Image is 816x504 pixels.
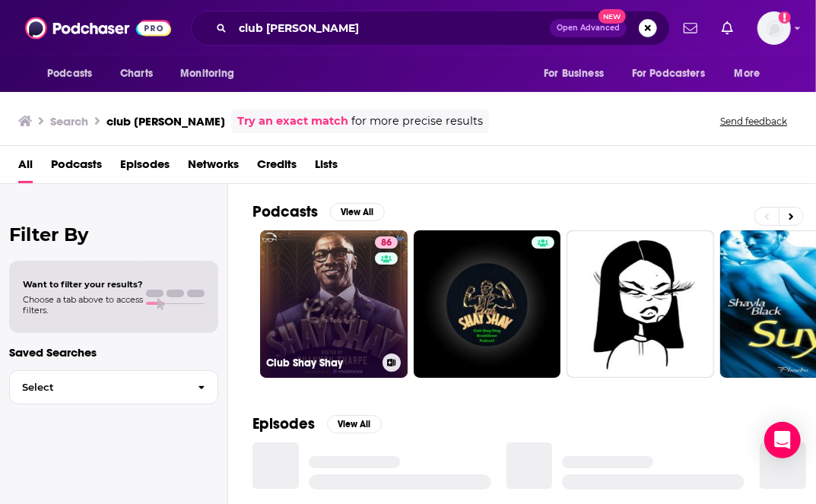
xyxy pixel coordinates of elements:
button: View All [327,415,382,433]
button: open menu [37,59,112,88]
span: Select [10,382,186,392]
a: Show notifications dropdown [678,15,703,41]
button: open menu [170,59,254,88]
h3: Search [50,114,88,128]
a: 86 [375,236,398,249]
p: Saved Searches [9,345,218,360]
button: open menu [622,59,727,88]
h2: Episodes [252,414,315,433]
span: Charts [120,63,153,84]
span: Podcasts [47,63,92,84]
a: PodcastsView All [252,202,385,221]
input: Search podcasts, credits, & more... [233,16,550,40]
a: All [18,152,33,183]
button: View All [330,203,385,221]
a: Charts [110,59,162,88]
div: Open Intercom Messenger [764,422,801,458]
a: Episodes [120,152,170,183]
a: Podcasts [51,152,102,183]
button: open menu [724,59,779,88]
a: Credits [257,152,297,183]
span: 86 [381,236,392,251]
a: 86Club Shay Shay [260,230,408,378]
a: EpisodesView All [252,414,382,433]
h3: club [PERSON_NAME] [106,114,225,128]
h2: Filter By [9,223,218,246]
button: Show profile menu [757,11,791,45]
span: More [735,63,760,84]
span: for more precise results [351,113,483,130]
h2: Podcasts [252,202,318,221]
img: Podchaser - Follow, Share and Rate Podcasts [25,14,171,43]
span: Choose a tab above to access filters. [23,294,143,315]
a: Lists [315,152,338,183]
button: Open AdvancedNew [550,19,627,37]
span: New [599,9,626,24]
a: Networks [188,152,239,183]
span: For Podcasters [632,63,705,84]
span: Monitoring [180,63,234,84]
svg: Add a profile image [779,11,791,24]
div: Search podcasts, credits, & more... [191,11,670,46]
button: Send feedback [716,115,792,128]
span: Want to filter your results? [23,279,143,290]
button: Select [9,370,218,404]
a: Show notifications dropdown [716,15,739,41]
img: User Profile [757,11,791,45]
a: Try an exact match [237,113,348,130]
button: open menu [533,59,623,88]
span: Logged in as Goodboy8 [757,11,791,45]
h3: Club Shay Shay [266,357,376,369]
span: Open Advanced [557,24,620,32]
span: For Business [544,63,604,84]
